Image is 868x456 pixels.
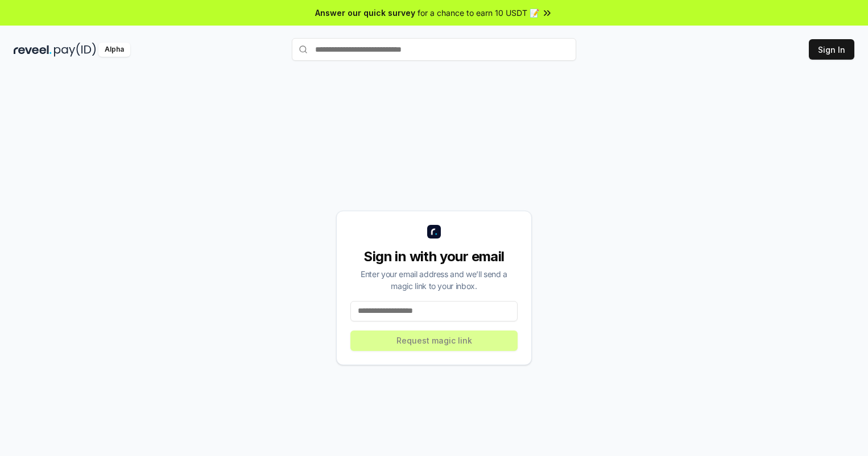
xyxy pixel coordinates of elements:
button: Sign In [809,39,854,60]
span: for a chance to earn 10 USDT 📝 [418,7,539,19]
img: logo_small [427,225,441,239]
div: Enter your email address and we’ll send a magic link to your inbox. [350,268,518,292]
img: reveel_dark [14,43,52,57]
span: Answer our quick survey [315,7,415,19]
div: Sign in with your email [350,248,518,266]
img: pay_id [54,43,96,57]
div: Alpha [98,43,130,57]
